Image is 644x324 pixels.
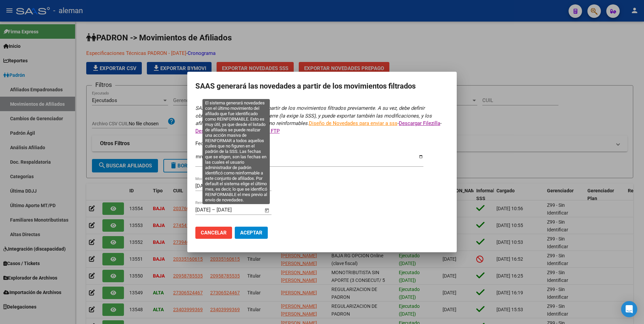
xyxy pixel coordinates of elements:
button: Open calendar [263,206,271,214]
a: Descargar Filezilla [399,120,440,126]
a: Descargar Archivo Configuración FTP [195,128,280,134]
input: Fecha inicio [195,207,211,213]
span: Cancelar [201,230,227,236]
button: Cancelar [195,227,232,239]
input: Fecha fin [217,183,249,189]
p: - - [195,104,449,135]
p: Fecha de Cierre [195,140,449,148]
input: Fecha inicio [195,183,211,189]
span: Aceptar [240,230,262,236]
a: Diseño de Novedades para enviar a sss [309,120,397,126]
i: SAAS generará las novedades a partir de los movimientos filtrados previamente. A su vez, debe def... [195,105,432,126]
button: Open calendar [263,182,271,190]
span: – [212,183,215,189]
button: Aceptar [235,227,268,239]
span: – [212,207,215,213]
div: Open Intercom Messenger [621,301,637,317]
h2: SAAS generará las novedades a partir de los movimientos filtrados [195,80,449,93]
input: Fecha fin [217,207,249,213]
